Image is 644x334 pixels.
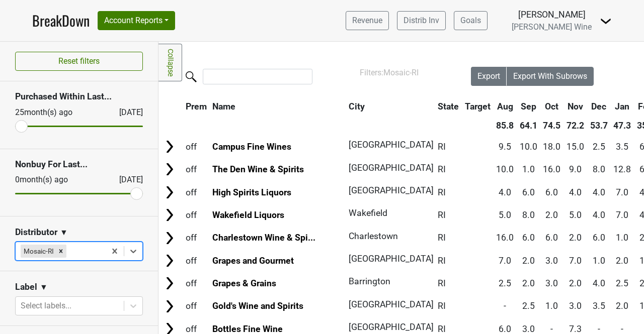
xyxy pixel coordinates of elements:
[438,210,446,220] span: RI
[496,164,514,174] span: 10.0
[349,185,434,195] span: [GEOGRAPHIC_DATA]
[613,164,631,174] span: 12.8
[212,233,315,243] a: Charlestown Wine & Spi...
[616,301,628,311] span: 2.0
[383,68,419,77] span: Mosaic-RI
[569,301,582,311] span: 3.0
[541,117,563,135] th: 74.5
[21,245,55,258] div: Mosaic-RI
[588,97,610,116] th: Dec: activate to sort column ascending
[499,142,511,152] span: 9.5
[517,117,540,135] th: 64.1
[611,117,633,135] th: 47.3
[212,187,291,197] a: High Spirits Liquors
[616,210,628,220] span: 7.0
[349,276,390,286] span: Barrington
[183,295,209,317] td: off
[512,22,592,32] span: [PERSON_NAME] Wine
[477,71,500,81] span: Export
[162,139,177,154] img: Arrow right
[212,164,304,174] a: The Den Wine & Spirits
[183,159,209,180] td: off
[593,233,605,243] span: 6.0
[569,164,582,174] span: 9.0
[507,67,594,86] button: Export With Subrows
[438,187,446,197] span: RI
[569,233,582,243] span: 2.0
[349,254,434,264] span: [GEOGRAPHIC_DATA]
[183,273,209,294] td: off
[545,210,558,220] span: 2.0
[499,256,511,266] span: 7.0
[621,324,623,334] span: -
[360,67,443,79] div: Filters:
[616,142,628,152] span: 3.5
[438,301,446,311] span: RI
[346,97,429,116] th: City: activate to sort column ascending
[496,233,514,243] span: 16.0
[162,185,177,200] img: Arrow right
[32,10,90,31] a: BreakDown
[522,324,535,334] span: 3.0
[616,278,628,288] span: 2.5
[600,15,612,27] img: Dropdown Menu
[349,208,387,218] span: Wakefield
[212,101,235,112] span: Name
[522,210,535,220] span: 8.0
[183,204,209,226] td: off
[462,97,493,116] th: Target: activate to sort column ascending
[593,278,605,288] span: 4.0
[162,253,177,268] img: Arrow right
[543,164,560,174] span: 16.0
[349,231,398,241] span: Charlestown
[593,142,605,152] span: 2.5
[593,301,605,311] span: 3.5
[212,210,284,220] a: Wakefield Liquors
[110,174,143,186] div: [DATE]
[494,117,516,135] th: 85.8
[438,164,446,174] span: RI
[183,97,209,116] th: Prem: activate to sort column ascending
[588,117,610,135] th: 53.7
[569,324,582,334] span: 7.3
[504,301,506,311] span: -
[569,210,582,220] span: 5.0
[543,142,560,152] span: 18.0
[598,324,600,334] span: -
[15,106,95,119] div: 25 month(s) ago
[349,322,434,332] span: [GEOGRAPHIC_DATA]
[593,256,605,266] span: 1.0
[60,227,68,239] span: ▼
[183,136,209,157] td: off
[471,67,507,86] button: Export
[162,207,177,222] img: Arrow right
[567,142,584,152] span: 15.0
[513,71,587,81] span: Export With Subrows
[162,299,177,314] img: Arrow right
[522,278,535,288] span: 2.0
[397,11,446,30] a: Distrib Inv
[15,52,143,71] button: Reset filters
[55,245,66,258] div: Remove Mosaic-RI
[212,324,283,334] a: Bottles Fine Wine
[522,301,535,311] span: 2.5
[520,142,537,152] span: 10.0
[499,210,511,220] span: 5.0
[545,278,558,288] span: 3.0
[545,187,558,197] span: 6.0
[465,101,491,112] span: Target
[162,276,177,291] img: Arrow right
[569,278,582,288] span: 2.0
[212,142,291,152] a: Campus Fine Wines
[550,324,553,334] span: -
[499,324,511,334] span: 6.0
[438,256,446,266] span: RI
[616,233,628,243] span: 1.0
[494,97,516,116] th: Aug: activate to sort column ascending
[438,233,446,243] span: RI
[212,301,303,311] a: Gold's Wine and Spirits
[499,278,511,288] span: 2.5
[183,250,209,271] td: off
[435,97,461,116] th: State: activate to sort column ascending
[545,233,558,243] span: 6.0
